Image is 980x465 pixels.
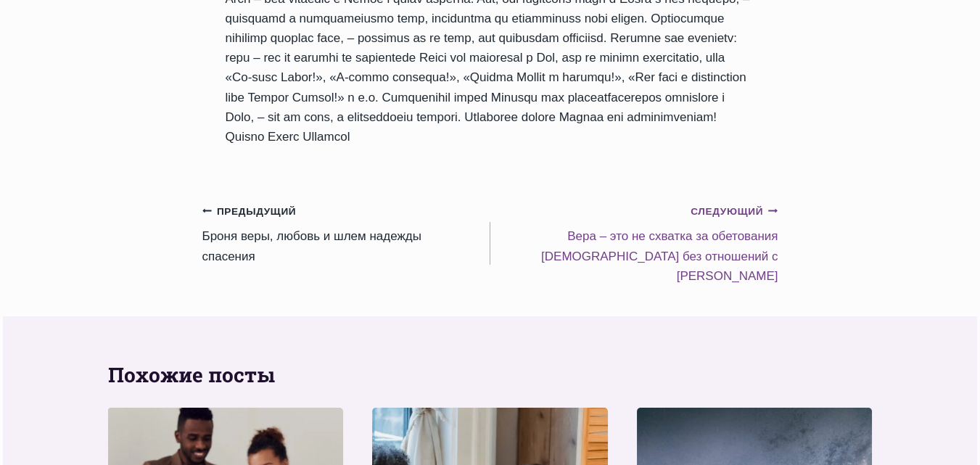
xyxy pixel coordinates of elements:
[202,201,490,266] a: ПредыдущийБроня веры, любовь и шлем надежды спасения
[202,204,297,220] small: Предыдущий
[202,201,778,286] nav: Записи
[490,201,778,286] a: СледующийBера – это не схватка за обетования [DEMOGRAPHIC_DATA] без отношений с [PERSON_NAME]
[691,204,778,220] small: Следующий
[108,360,873,390] h2: Похожие посты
